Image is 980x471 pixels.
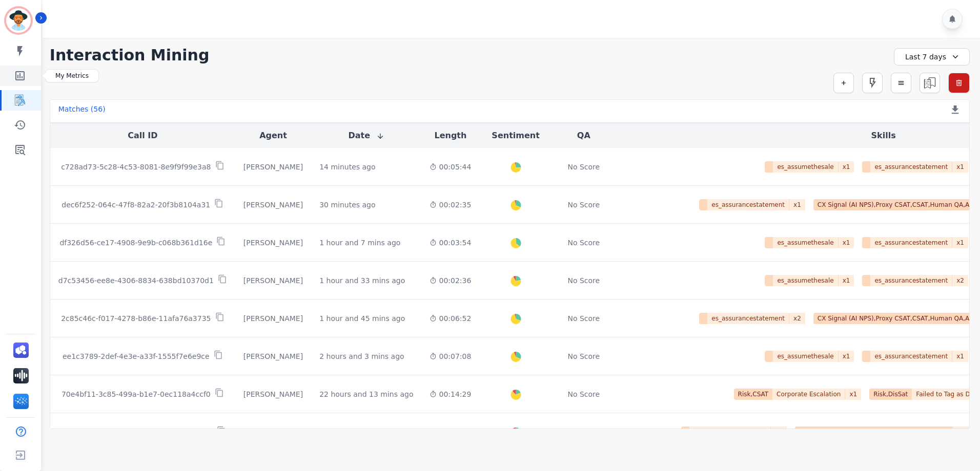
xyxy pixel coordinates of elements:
button: Call ID [128,130,157,142]
div: No Score [567,200,600,210]
p: dec6f252-064c-47f8-82a2-20f3b8104a31 [62,200,210,210]
div: Matches ( 56 ) [58,104,106,118]
div: No Score [567,427,600,437]
span: x 2 [952,275,968,286]
span: es_assurancestatement [870,237,952,248]
div: [PERSON_NAME] [243,313,303,324]
span: es_assurancestatement [870,275,952,286]
span: x 1 [839,161,854,173]
span: x 1 [952,351,968,362]
p: d7c53456-ee8e-4306-8834-638bd10370d1 [58,275,214,286]
div: 00:02:35 [430,200,471,210]
span: x 1 [952,237,968,248]
div: Last 7 days [894,48,970,66]
div: 00:14:29 [430,389,471,399]
div: 00:03:54 [430,238,471,248]
span: x 2 [789,313,805,324]
h1: Interaction Mining [50,46,210,65]
div: No Score [567,313,600,324]
span: x 1 [839,237,854,248]
button: QA [577,130,590,142]
div: No Score [567,162,600,172]
span: es_assurancestatement [689,426,771,438]
p: c728ad73-5c28-4c53-8081-8e9f9f99e3a8 [61,162,211,172]
div: No Score [567,238,600,248]
span: es_assumethesale [773,351,838,362]
p: df326d56-ce17-4908-9e9b-c068b361d16e [59,238,212,248]
span: x 2 [771,426,787,438]
p: ee1c3789-2def-4e3e-a33f-1555f7e6e9ce [63,351,210,361]
div: 2 hours and 3 mins ago [319,351,404,361]
div: No Score [567,351,600,361]
div: [PERSON_NAME] [243,200,303,210]
span: es_assumethesale [773,161,838,173]
div: No Score [567,275,600,286]
div: 1 hour and 7 mins ago [319,238,400,248]
span: es_assurancestatement [870,351,952,362]
button: Skills [871,130,896,142]
p: 2c85c46c-f017-4278-b86e-11afa76a3735 [61,313,211,324]
span: es_assurancestatement [707,199,789,210]
div: 00:03:30 [430,427,471,437]
div: 00:06:52 [430,313,471,324]
div: [PERSON_NAME] [243,275,303,286]
span: x 1 [845,389,861,400]
span: es_assumethesale [773,275,838,286]
button: Date [349,130,385,142]
div: 14 minutes ago [319,162,375,172]
img: Bordered avatar [6,8,31,33]
span: Risk,DisSat [869,389,912,400]
span: x 1 [839,351,854,362]
span: es_assurancestatement [870,161,952,173]
span: Risk,CSAT [734,389,773,400]
span: x 1 [789,199,805,210]
div: [PERSON_NAME] [243,238,303,248]
button: Sentiment [492,130,539,142]
span: es_assumethesale [773,237,838,248]
div: 22 hours and 47 mins ago [319,427,413,437]
span: Corporate Escalation [772,389,845,400]
span: x 1 [952,161,968,173]
div: [PERSON_NAME] [243,427,303,437]
div: 30 minutes ago [319,200,375,210]
div: 1 hour and 33 mins ago [319,275,405,286]
div: [PERSON_NAME] [243,351,303,361]
button: Agent [259,130,287,142]
div: 1 hour and 45 mins ago [319,313,405,324]
div: 00:05:44 [430,162,471,172]
div: No Score [567,389,600,399]
div: [PERSON_NAME] [243,162,303,172]
p: 70e4bf11-3c85-499a-b1e7-0ec118a4ccf0 [62,389,211,399]
div: [PERSON_NAME] [243,389,303,399]
div: 22 hours and 13 mins ago [319,389,413,399]
p: 1154e022-a160-4796-a9b4-54e558a6039f [59,427,213,437]
span: CX Signal (AI NPS),Proxy CSAT,DisSat,Human QA [795,426,953,438]
div: 00:02:36 [430,275,471,286]
button: Length [434,130,466,142]
span: es_assurancestatement [707,313,789,324]
span: x 1 [839,275,854,286]
div: 00:07:08 [430,351,471,361]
